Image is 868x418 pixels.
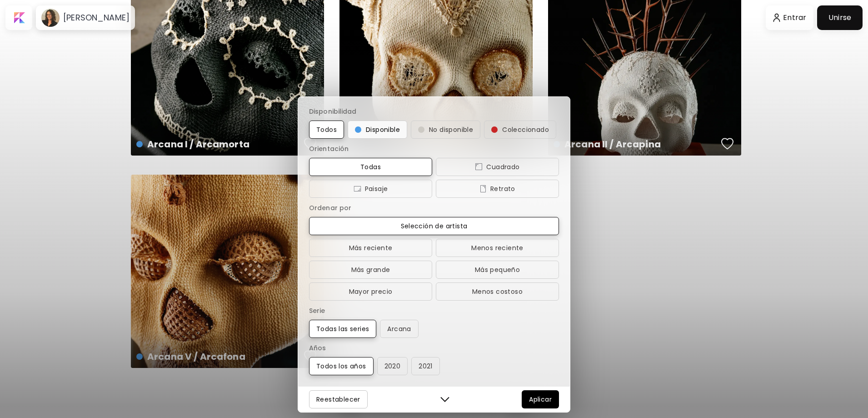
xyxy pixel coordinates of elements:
[309,305,559,316] h6: Serie
[316,264,425,275] span: Más grande
[380,320,418,338] button: Arcana
[387,323,411,334] span: Arcana
[443,242,552,253] span: Menos reciente
[384,361,401,372] span: 2020
[309,320,376,338] button: Todas las series
[309,217,559,235] button: Selección de artista
[443,286,552,297] span: Menos costoso
[309,143,559,154] h6: Orientación
[438,393,452,406] button: close
[436,282,559,301] button: Menos costoso
[436,158,559,176] button: iconCuadrado
[309,282,432,301] button: Mayor precio
[418,124,473,135] span: No disponible
[309,357,374,375] button: Todos los años
[316,161,425,172] span: Todas
[309,239,432,257] button: Más reciente
[443,161,552,172] span: Cuadrado
[316,124,337,135] span: Todos
[411,357,440,375] button: 2021
[316,183,425,194] span: Paisaje
[479,185,487,192] img: icon
[411,121,480,139] button: No disponible
[309,202,559,213] h6: Ordenar por
[309,106,559,117] h6: Disponibilidad
[316,323,369,334] span: Todas las series
[419,361,433,372] span: 2021
[309,158,432,176] button: Todas
[348,121,407,139] button: Disponible
[443,183,552,194] span: Retrato
[316,242,425,253] span: Más reciente
[316,394,360,405] span: Reestablecer
[316,221,552,232] span: Selección de artista
[309,342,559,353] h6: Años
[484,121,556,139] button: Coleccionado
[309,121,344,139] button: Todos
[355,124,400,135] span: Disponible
[354,185,361,192] img: icon
[309,390,368,408] button: Reestablecer
[436,261,559,279] button: Más pequeño
[309,261,432,279] button: Más grande
[377,357,408,375] button: 2020
[522,390,559,408] button: Aplicar
[440,395,449,404] img: close
[529,394,552,405] span: Aplicar
[309,180,432,198] button: iconPaisaje
[316,361,366,372] span: Todos los años
[475,163,483,171] img: icon
[436,180,559,198] button: iconRetrato
[491,124,549,135] span: Coleccionado
[443,264,552,275] span: Más pequeño
[316,286,425,297] span: Mayor precio
[436,239,559,257] button: Menos reciente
